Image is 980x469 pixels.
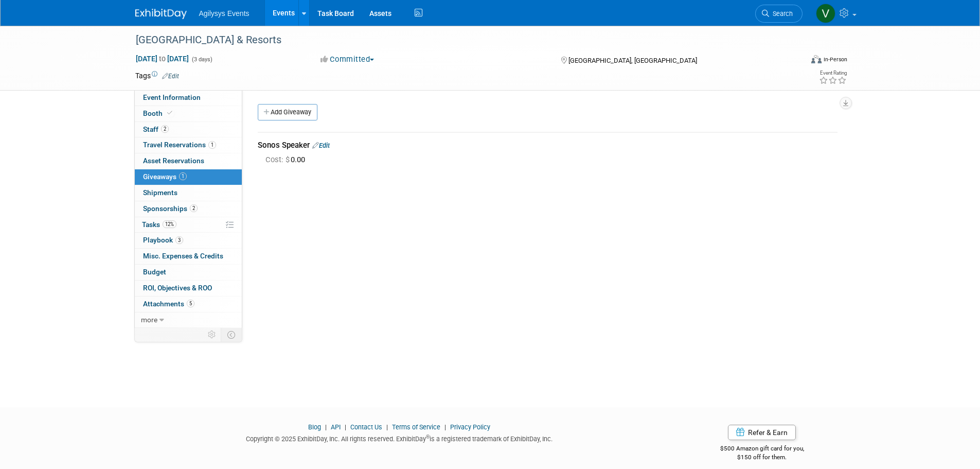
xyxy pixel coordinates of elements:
[199,9,250,18] span: Agilysys Events
[143,141,216,149] span: Travel Reservations
[143,125,169,133] span: Staff
[161,125,169,133] span: 2
[819,71,847,76] div: Event Rating
[143,268,166,276] span: Budget
[135,432,664,444] div: Copyright © 2025 ExhibitDay, Inc. All rights reserved. ExhibitDay is a registered trademark of Ex...
[203,328,221,341] td: Personalize Event Tab Strip
[258,140,838,151] div: Sonos Speaker
[742,54,848,69] div: Event Format
[568,57,697,64] span: [GEOGRAPHIC_DATA], [GEOGRAPHIC_DATA]
[191,56,212,63] span: (3 days)
[135,217,242,233] a: Tasks12%
[755,5,803,23] a: Search
[157,55,167,63] span: to
[323,423,329,431] span: |
[135,312,242,328] a: more
[143,188,177,197] span: Shipments
[187,300,194,307] span: 5
[331,423,341,431] a: API
[163,220,176,228] span: 12%
[135,9,187,19] img: ExhibitDay
[442,423,449,431] span: |
[141,316,157,324] span: more
[135,297,242,312] a: Attachments5
[679,438,845,461] div: $500 Amazon gift card for you,
[135,185,242,201] a: Shipments
[167,110,172,116] i: Booth reservation complete
[135,233,242,248] a: Playbook3
[143,172,187,181] span: Giveaways
[823,56,847,63] div: In-Person
[265,155,291,164] span: Cost: $
[143,300,194,308] span: Attachments
[679,453,845,462] div: $150 off for them.
[208,141,216,149] span: 1
[162,73,179,80] a: Edit
[135,169,242,185] a: Giveaways1
[143,93,201,101] span: Event Information
[135,106,242,121] a: Booth
[135,54,189,63] span: [DATE] [DATE]
[135,71,179,81] td: Tags
[342,423,349,431] span: |
[426,434,430,440] sup: ®
[392,423,440,431] a: Terms of Service
[350,423,382,431] a: Contact Us
[142,220,176,229] span: Tasks
[135,265,242,280] a: Budget
[258,104,317,120] a: Add Giveaway
[143,284,212,292] span: ROI, Objectives & ROO
[190,204,198,212] span: 2
[132,31,787,49] div: [GEOGRAPHIC_DATA] & Resorts
[135,281,242,296] a: ROI, Objectives & ROO
[728,425,796,440] a: Refer & Earn
[143,252,223,260] span: Misc. Expenses & Credits
[135,249,242,264] a: Misc. Expenses & Credits
[317,54,378,65] button: Committed
[308,423,321,431] a: Blog
[816,4,835,23] img: Vaitiare Munoz
[143,204,198,213] span: Sponsorships
[450,423,490,431] a: Privacy Policy
[143,236,183,244] span: Playbook
[769,10,793,18] span: Search
[135,137,242,153] a: Travel Reservations1
[265,155,309,164] span: 0.00
[811,55,822,63] img: Format-Inperson.png
[143,109,174,117] span: Booth
[135,122,242,137] a: Staff2
[221,328,242,341] td: Toggle Event Tabs
[179,172,187,180] span: 1
[135,90,242,106] a: Event Information
[143,157,204,165] span: Asset Reservations
[312,142,330,149] a: Edit
[384,423,390,431] span: |
[135,153,242,169] a: Asset Reservations
[135,201,242,217] a: Sponsorships2
[175,236,183,244] span: 3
